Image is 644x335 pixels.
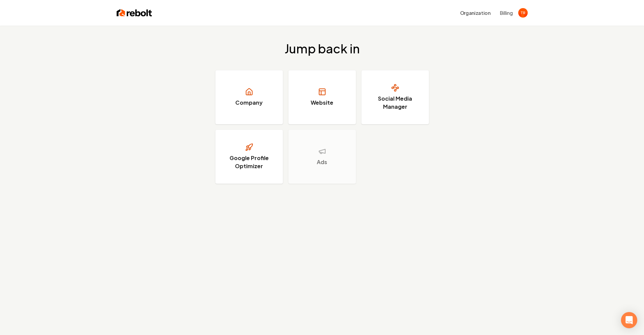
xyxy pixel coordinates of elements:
button: Organization [456,7,495,19]
h3: Social Media Manager [370,95,421,111]
div: Open Intercom Messenger [621,312,637,328]
h3: Company [235,99,263,107]
h3: Website [311,99,333,107]
img: Rebolt Logo [117,8,152,18]
a: Website [288,70,356,124]
button: Open user button [518,8,528,18]
h3: Google Profile Optimizer [224,154,275,170]
h3: Ads [317,158,327,166]
a: Google Profile Optimizer [215,130,283,184]
h2: Jump back in [285,42,360,55]
a: Social Media Manager [361,70,429,124]
img: Todd r [518,8,528,18]
a: Company [215,70,283,124]
button: Billing [500,9,513,16]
